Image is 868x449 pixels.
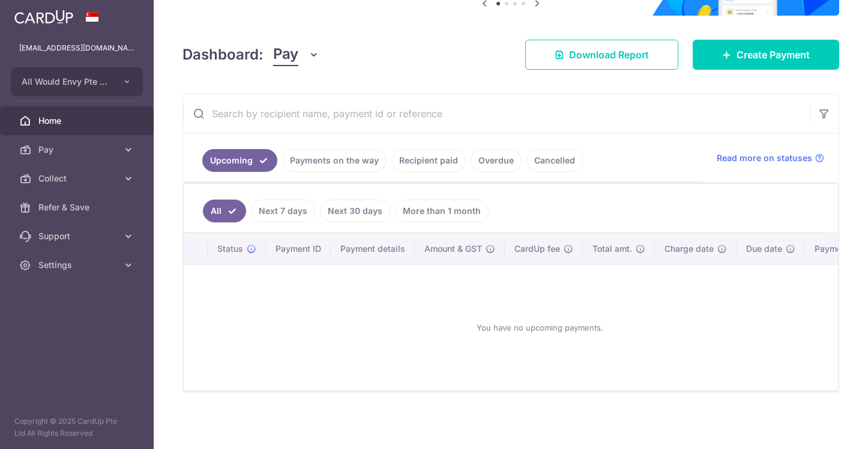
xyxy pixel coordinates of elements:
a: Payments on the way [282,149,387,172]
p: [EMAIL_ADDRESS][DOMAIN_NAME] [19,42,134,54]
a: Recipient paid [391,149,466,172]
span: Create Payment [737,47,810,62]
span: CardUp fee [514,243,560,255]
a: Cancelled [526,149,583,172]
a: Create Payment [693,40,839,70]
th: Payment details [331,233,415,264]
span: Pay [273,43,298,66]
span: Amount & GST [424,243,482,255]
button: Pay [273,43,319,66]
a: All [203,200,246,222]
span: Read more on statuses [717,152,812,164]
span: Home [38,115,118,127]
a: Read more on statuses [717,152,824,164]
button: All Would Envy Pte Ltd [11,67,143,96]
img: CardUp [14,10,73,24]
a: More than 1 month [395,200,489,222]
h4: Dashboard: [182,44,264,66]
span: Total amt. [592,243,632,255]
span: Settings [38,259,118,271]
input: Search by recipient name, payment id or reference [183,94,810,133]
a: Upcoming [202,149,277,172]
a: Next 30 days [320,200,390,222]
span: Download Report [569,47,649,62]
span: Support [38,230,118,242]
span: Status [217,243,243,255]
a: Overdue [471,149,522,172]
span: Collect [38,173,118,185]
span: Refer & Save [38,201,118,213]
a: Download Report [525,40,678,70]
span: Pay [38,144,118,156]
span: Charge date [665,243,714,255]
span: Due date [746,243,782,255]
a: Next 7 days [251,200,315,222]
th: Payment ID [266,233,331,264]
span: All Would Envy Pte Ltd [22,76,110,88]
